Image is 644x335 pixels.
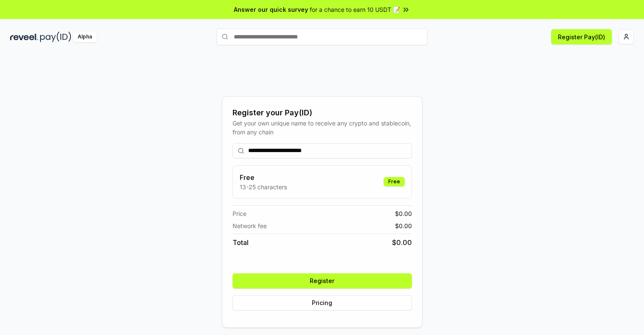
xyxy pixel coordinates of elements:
[234,5,308,14] span: Answer our quick survey
[551,29,612,44] button: Register Pay(ID)
[233,237,249,248] span: Total
[233,119,412,136] div: Get your own unique name to receive any crypto and stablecoin, from any chain
[233,107,412,119] div: Register your Pay(ID)
[233,295,412,310] button: Pricing
[240,182,287,191] p: 13-25 characters
[310,5,400,14] span: for a chance to earn 10 USDT 📝
[40,32,71,42] img: pay_id
[395,221,412,230] span: $ 0.00
[240,172,287,182] h3: Free
[233,221,267,230] span: Network fee
[233,209,246,218] span: Price
[10,32,38,42] img: reveel_dark
[392,237,412,248] span: $ 0.00
[233,273,412,289] button: Register
[395,209,412,218] span: $ 0.00
[73,32,97,42] div: Alpha
[384,177,405,186] div: Free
